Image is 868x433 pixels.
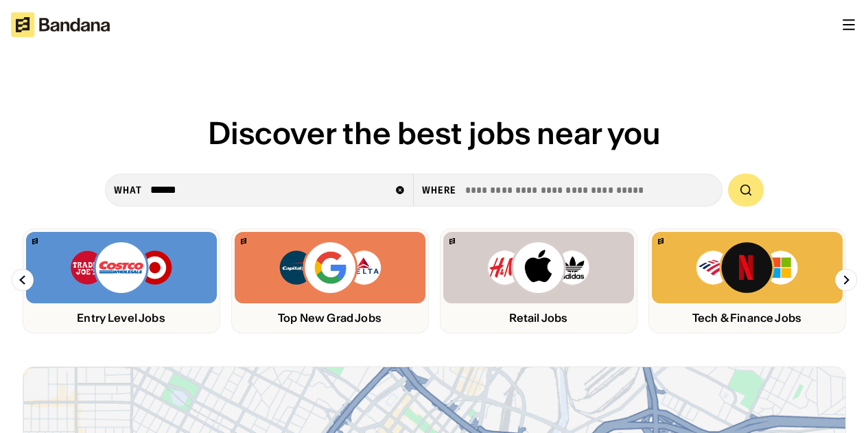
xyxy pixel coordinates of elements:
[440,229,637,333] a: Bandana logoH&M, Apply, Adidas logosRetail Jobs
[32,238,38,244] img: Bandana logo
[235,312,425,325] div: Top New Grad Jobs
[114,184,142,196] div: what
[695,240,799,295] img: Bank of America, Netflix, Microsoft logos
[231,229,429,333] a: Bandana logoCapital One, Google, Delta logosTop New Grad Jobs
[648,229,846,333] a: Bandana logoBank of America, Netflix, Microsoft logosTech & Finance Jobs
[12,269,34,291] img: Left Arrow
[658,238,664,244] img: Bandana logo
[486,240,591,295] img: H&M, Apply, Adidas logos
[652,312,843,325] div: Tech & Finance Jobs
[422,184,457,196] div: Where
[23,229,220,333] a: Bandana logoTrader Joe’s, Costco, Target logosEntry Level Jobs
[208,114,661,152] span: Discover the best jobs near you
[835,269,857,291] img: Right Arrow
[241,238,246,244] img: Bandana logo
[278,240,382,295] img: Capital One, Google, Delta logos
[443,312,634,325] div: Retail Jobs
[69,240,174,295] img: Trader Joe’s, Costco, Target logos
[26,312,217,325] div: Entry Level Jobs
[449,238,455,244] img: Bandana logo
[11,12,110,37] img: Bandana logotype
